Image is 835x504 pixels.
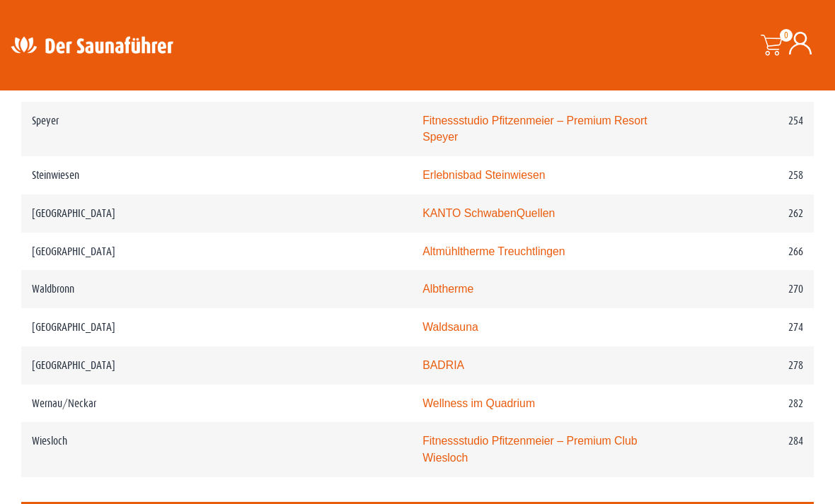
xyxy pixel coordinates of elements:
[690,308,814,346] td: 274
[21,308,412,346] td: [GEOGRAPHIC_DATA]
[422,283,473,295] a: Albtherme
[690,385,814,423] td: 282
[422,359,464,371] a: BADRIA
[422,397,535,409] a: Wellness im Quadrium
[780,29,793,42] span: 0
[21,156,412,194] td: Steinwiesen
[422,435,638,464] a: Fitnessstudio Pfitzenmeier – Premium Club Wiesloch
[21,102,412,157] td: Speyer
[422,207,555,219] a: KANTO SchwabenQuellen
[690,156,814,194] td: 258
[422,245,565,257] a: Altmühltherme Treuchtlingen
[21,270,412,308] td: Waldbronn
[21,346,412,385] td: [GEOGRAPHIC_DATA]
[690,422,814,477] td: 284
[422,169,545,181] a: Erlebnisbad Steinwiesen
[690,194,814,233] td: 262
[422,321,478,333] a: Waldsauna
[690,233,814,271] td: 266
[690,270,814,308] td: 270
[690,346,814,385] td: 278
[21,194,412,233] td: [GEOGRAPHIC_DATA]
[690,102,814,157] td: 254
[21,233,412,271] td: [GEOGRAPHIC_DATA]
[21,422,412,477] td: Wiesloch
[21,385,412,423] td: Wernau/Neckar
[422,115,647,143] a: Fitnessstudio Pfitzenmeier – Premium Resort Speyer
